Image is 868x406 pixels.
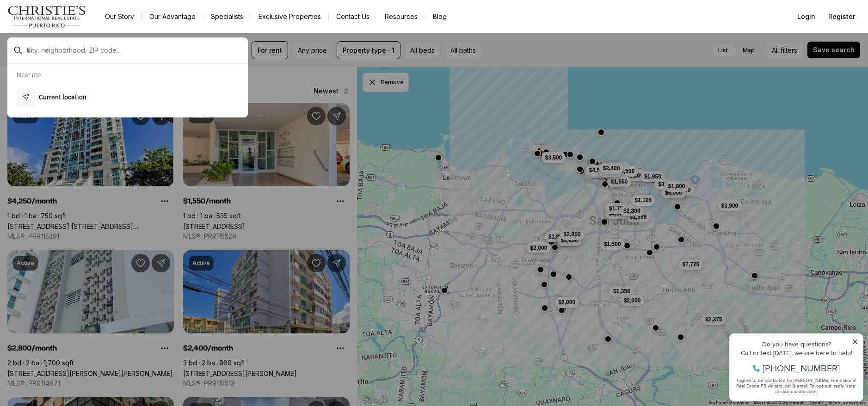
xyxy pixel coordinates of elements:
[38,43,115,53] span: [PHONE_NUMBER]
[17,71,41,79] p: Near me
[251,10,328,23] a: Exclusive Properties
[39,92,86,102] p: Current location
[203,10,251,23] a: Specialists
[10,30,134,36] div: Call or text [DATE], we are here to help!
[792,7,821,26] button: Login
[797,13,815,20] span: Login
[7,6,86,28] img: logo
[828,13,855,20] span: Register
[823,7,861,26] button: Register
[425,10,454,23] a: Blog
[98,10,142,23] a: Our Story
[329,10,377,23] button: Contact Us
[142,10,203,23] a: Our Advantage
[13,84,242,110] button: Current location
[12,57,132,74] span: I agree to be contacted by [PERSON_NAME] International Real Estate PR via text, call & email. To ...
[10,21,134,27] div: Do you have questions?
[377,10,425,23] a: Resources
